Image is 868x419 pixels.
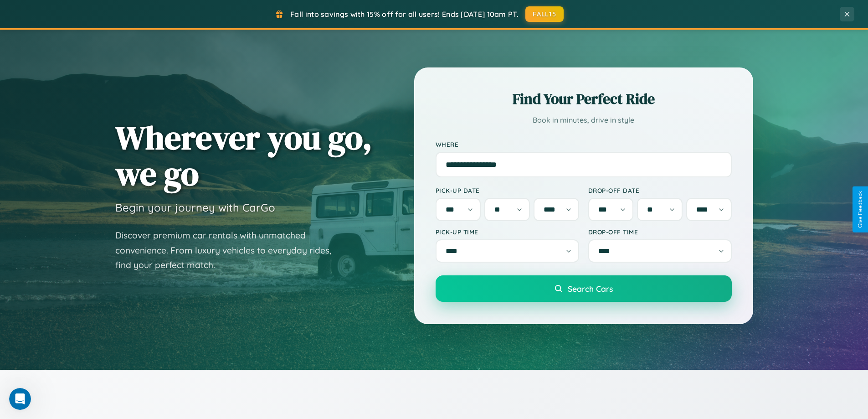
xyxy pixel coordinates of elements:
label: Drop-off Time [588,228,732,236]
h3: Begin your journey with CarGo [115,201,275,214]
label: Pick-up Time [436,228,579,236]
p: Discover premium car rentals with unmatched convenience. From luxury vehicles to everyday rides, ... [115,228,343,273]
label: Pick-up Date [436,186,579,194]
button: Search Cars [436,275,732,302]
label: Where [436,140,732,148]
iframe: Intercom live chat [9,388,31,410]
span: Search Cars [568,284,613,294]
h1: Wherever you go, we go [115,119,372,191]
h2: Find Your Perfect Ride [436,89,732,109]
span: Fall into savings with 15% off for all users! Ends [DATE] 10am PT. [290,10,519,19]
button: FALL15 [525,6,564,22]
div: Give Feedback [857,191,863,228]
p: Book in minutes, drive in style [436,114,732,127]
label: Drop-off Date [588,186,732,194]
